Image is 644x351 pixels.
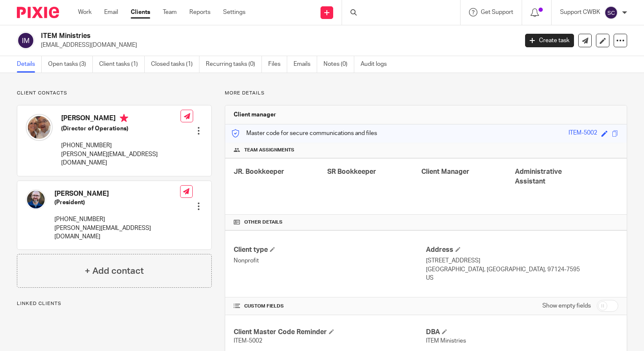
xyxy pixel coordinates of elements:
[323,56,354,73] a: Notes (0)
[268,56,287,73] a: Files
[234,338,262,344] span: ITEM-5002
[234,328,426,337] h4: Client Master Code Reminder
[232,129,377,138] p: Master code for secure communications and files
[542,302,591,310] label: Show empty fields
[601,130,608,137] span: Edit code
[442,329,447,334] span: Edit DBA
[61,150,181,167] p: [PERSON_NAME][EMAIL_ADDRESS][DOMAIN_NAME]
[421,168,469,175] span: Client Manager
[61,114,181,124] h4: [PERSON_NAME]
[515,168,562,185] span: Administrative Assistant
[234,246,426,254] h4: Client type
[361,56,393,73] a: Audit logs
[225,90,627,97] p: More details
[48,56,93,73] a: Open tasks (3)
[560,8,600,16] p: Support CWBK
[234,303,426,310] h4: CUSTOM FIELDS
[54,198,180,207] h5: (President)
[17,56,42,73] a: Details
[481,9,513,15] span: Get Support
[189,8,210,16] a: Reports
[234,111,276,119] h3: Client manager
[612,130,618,137] span: Copy to clipboard
[26,114,53,141] img: Jerry%20Matte.png
[329,329,334,334] span: Edit Client Master Code Reminder
[294,56,317,73] a: Emails
[270,247,275,252] span: Change Client type
[426,246,618,254] h4: Address
[41,32,418,40] h2: ITEM Ministries
[426,338,466,344] span: ITEM Ministries
[525,34,574,47] a: Create task
[26,189,46,210] img: Chris%20McMillan.jpg
[569,129,597,138] div: ITEM-5002
[120,114,128,122] i: Primary
[234,168,284,175] span: JR. Bookkeeper
[234,256,426,265] p: Nonprofit
[17,90,212,97] p: Client contacts
[244,147,294,154] span: Team assignments
[99,56,145,73] a: Client tasks (1)
[17,32,35,49] img: svg%3E
[54,224,180,241] p: [PERSON_NAME][EMAIL_ADDRESS][DOMAIN_NAME]
[151,56,199,73] a: Closed tasks (1)
[596,34,609,47] a: Edit client
[206,56,262,73] a: Recurring tasks (0)
[426,265,618,274] p: [GEOGRAPHIC_DATA], [GEOGRAPHIC_DATA], 97124-7595
[17,7,59,18] img: Pixie
[131,8,150,16] a: Clients
[223,8,245,16] a: Settings
[61,124,181,133] h5: (Director of Operations)
[244,219,283,226] span: Other details
[54,215,180,224] p: [PHONE_NUMBER]
[578,34,592,47] a: Send new email
[426,256,618,265] p: [STREET_ADDRESS]
[163,8,177,16] a: Team
[426,328,618,337] h4: DBA
[17,300,212,307] p: Linked clients
[78,8,92,16] a: Work
[327,168,376,175] span: SR Bookkeeper
[61,141,181,150] p: [PHONE_NUMBER]
[455,247,461,252] span: Edit Address
[426,274,618,282] p: US
[104,8,118,16] a: Email
[41,41,512,49] p: [EMAIL_ADDRESS][DOMAIN_NAME]
[604,6,618,19] img: svg%3E
[85,265,144,278] h4: + Add contact
[54,189,180,198] h4: [PERSON_NAME]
